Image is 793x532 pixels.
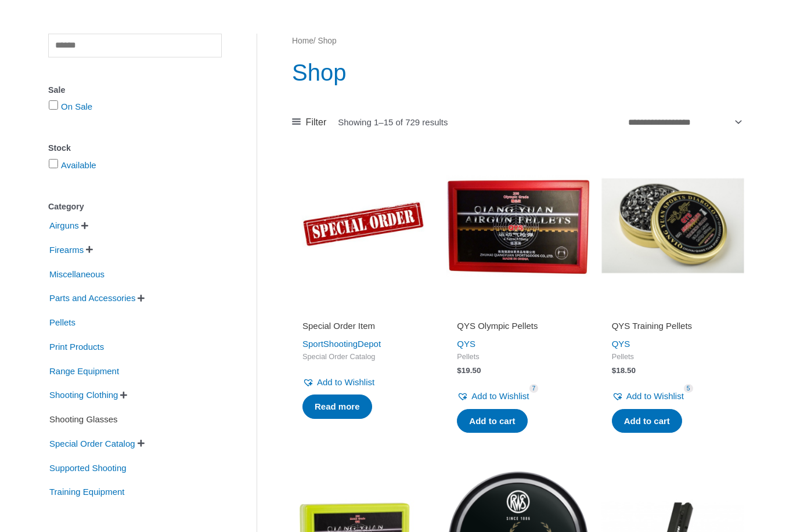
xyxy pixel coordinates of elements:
[48,389,119,399] a: Shooting Clothing
[292,34,744,49] nav: Breadcrumb
[48,361,120,381] span: Range Equipment
[612,304,734,318] iframe: Customer reviews powered by Trustpilot
[457,320,579,336] a: QYS Olympic Pellets
[48,462,128,472] a: Supported Shooting
[120,391,127,399] span: 
[48,220,80,230] a: Airguns
[292,56,744,89] h1: Shop
[446,154,589,297] img: QYS Olympic Pellets
[302,374,374,390] a: Add to Wishlist
[457,366,481,375] bdi: 19.50
[48,288,136,308] span: Parts and Accessories
[48,414,119,424] a: Shooting Glasses
[48,268,106,278] a: Miscellaneous
[457,352,579,362] span: Pellets
[457,409,527,433] a: Add to cart: “QYS Olympic Pellets”
[317,377,374,387] span: Add to Wishlist
[61,102,92,111] a: On Sale
[48,410,119,429] span: Shooting Glasses
[302,304,424,318] iframe: Customer reviews powered by Trustpilot
[48,337,105,357] span: Print Products
[457,339,475,349] a: QYS
[292,37,313,45] a: Home
[48,292,136,302] a: Parts and Accessories
[623,112,744,132] select: Shop order
[457,388,529,404] a: Add to Wishlist
[302,320,424,332] h2: Special Order Item
[302,395,372,419] a: Read more about “Special Order Item”
[601,154,744,297] img: QYS Training Pellets
[48,341,105,351] a: Print Products
[338,118,448,126] p: Showing 1–15 of 729 results
[302,339,381,349] a: SportShootingDepot
[48,385,119,405] span: Shooting Clothing
[529,384,539,393] span: 7
[49,100,58,110] input: On Sale
[302,352,424,362] span: Special Order Catalog
[48,140,222,157] div: Stock
[292,154,435,297] img: Special Order Item
[471,391,529,401] span: Add to Wishlist
[86,245,93,254] span: 
[48,265,106,284] span: Miscellaneous
[48,365,120,375] a: Range Equipment
[48,438,136,448] a: Special Order Catalog
[48,313,77,332] span: Pellets
[48,317,77,327] a: Pellets
[49,159,58,168] input: Available
[457,320,579,332] h2: QYS Olympic Pellets
[138,294,145,302] span: 
[48,434,136,454] span: Special Order Catalog
[292,114,326,131] a: Filter
[138,439,145,447] span: 
[457,366,462,375] span: $
[48,458,128,478] span: Supported Shooting
[48,486,126,496] a: Training Equipment
[61,160,96,170] a: Available
[306,114,327,131] span: Filter
[48,244,85,254] a: Firearms
[81,222,88,230] span: 
[48,240,85,260] span: Firearms
[612,319,734,436] iframe: Customer reviews powered by Trustpilot
[48,198,222,215] div: Category
[457,304,579,318] iframe: Customer reviews powered by Trustpilot
[48,82,222,99] div: Sale
[48,482,126,502] span: Training Equipment
[302,320,424,336] a: Special Order Item
[48,216,80,236] span: Airguns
